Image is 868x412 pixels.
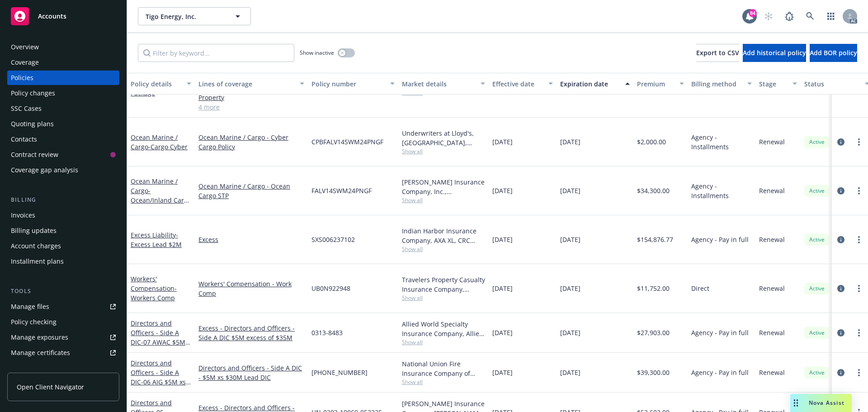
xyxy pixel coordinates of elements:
[146,12,224,21] span: Tigo Energy, Inc.
[560,328,580,337] span: [DATE]
[7,147,119,162] a: Contract review
[822,7,840,25] a: Switch app
[127,73,195,95] button: Policy details
[131,359,186,396] a: Directors and Officers - Side A DIC
[148,142,188,151] span: - Cargo Cyber
[308,73,398,95] button: Policy number
[7,101,119,116] a: SSC Cases
[7,299,119,314] a: Manage files
[835,367,846,378] a: circleInformation
[11,254,64,269] div: Installment plans
[492,79,543,89] div: Effective date
[780,7,798,25] a: Report a Bug
[198,79,294,89] div: Lines of coverage
[492,328,513,337] span: [DATE]
[759,137,785,147] span: Renewal
[808,284,826,293] span: Active
[854,283,864,294] a: more
[492,368,513,377] span: [DATE]
[11,239,61,253] div: Account charges
[131,79,180,97] span: - Foreign Package
[402,245,485,253] span: Show all
[637,328,670,337] span: $27,903.00
[402,226,485,245] div: Indian Harbor Insurance Company, AXA XL, CRC Group
[691,328,749,337] span: Agency - Pay in full
[138,7,251,25] button: Tigo Energy, Inc.
[637,137,666,147] span: $2,000.00
[402,319,485,338] div: Allied World Specialty Insurance Company, Allied World Assurance Company (AWAC)
[131,231,182,249] a: Excess Liability
[790,394,802,412] div: Drag to move
[198,133,304,152] a: Ocean Marine / Cargo - Cyber Cargo Policy
[560,79,620,89] div: Expiration date
[131,378,191,396] span: - 06 AIG $5M xs $30M Lead
[691,368,749,377] span: Agency - Pay in full
[311,328,343,337] span: 0313-8483
[11,208,35,223] div: Invoices
[835,283,846,294] a: circleInformation
[195,73,308,95] button: Lines of coverage
[402,378,485,386] span: Show all
[11,346,70,360] div: Manage certificates
[198,102,304,112] a: 4 more
[7,315,119,329] a: Policy checking
[198,323,304,342] a: Excess - Directors and Officers - Side A DIC $5M excess of $35M
[131,319,185,356] a: Directors and Officers - Side A DIC
[691,133,752,152] span: Agency - Installments
[854,137,864,147] a: more
[11,71,33,85] div: Policies
[691,284,709,293] span: Direct
[637,79,674,89] div: Premium
[854,327,864,338] a: more
[808,369,826,377] span: Active
[11,132,37,147] div: Contacts
[131,133,188,151] a: Ocean Marine / Cargo
[808,138,826,146] span: Active
[11,330,68,345] div: Manage exposures
[835,327,846,338] a: circleInformation
[7,361,119,375] a: Manage claims
[749,9,757,17] div: 84
[854,367,864,378] a: more
[398,73,489,95] button: Market details
[560,235,580,244] span: [DATE]
[131,79,181,89] div: Policy details
[311,186,372,195] span: FALV14SWM24PNGF
[402,79,475,89] div: Market details
[311,79,385,89] div: Policy number
[688,73,755,95] button: Billing method
[743,48,806,57] span: Add historical policy
[808,329,826,337] span: Active
[492,284,513,293] span: [DATE]
[7,223,119,238] a: Billing updates
[759,235,785,244] span: Renewal
[808,236,826,244] span: Active
[311,368,368,377] span: [PHONE_NUMBER]
[854,185,864,196] a: more
[7,4,119,29] a: Accounts
[759,328,785,337] span: Renewal
[402,359,485,378] div: National Union Fire Insurance Company of [GEOGRAPHIC_DATA], [GEOGRAPHIC_DATA], AIG
[801,7,819,25] a: Search
[835,234,846,245] a: circleInformation
[131,231,182,249] span: - Excess Lead $2M
[11,147,58,162] div: Contract review
[38,13,66,20] span: Accounts
[492,235,513,244] span: [DATE]
[691,79,742,89] div: Billing method
[743,44,806,62] button: Add historical policy
[492,186,513,195] span: [DATE]
[633,73,688,95] button: Premium
[198,363,304,382] a: Directors and Officers - Side A DIC - $5M xs $30M Lead DIC
[7,71,119,85] a: Policies
[759,284,785,293] span: Renewal
[402,196,485,204] span: Show all
[7,55,119,70] a: Coverage
[311,284,350,293] span: UB0N922948
[7,163,119,177] a: Coverage gap analysis
[557,73,633,95] button: Expiration date
[7,40,119,54] a: Overview
[809,399,844,407] span: Nova Assist
[560,284,580,293] span: [DATE]
[402,147,485,155] span: Show all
